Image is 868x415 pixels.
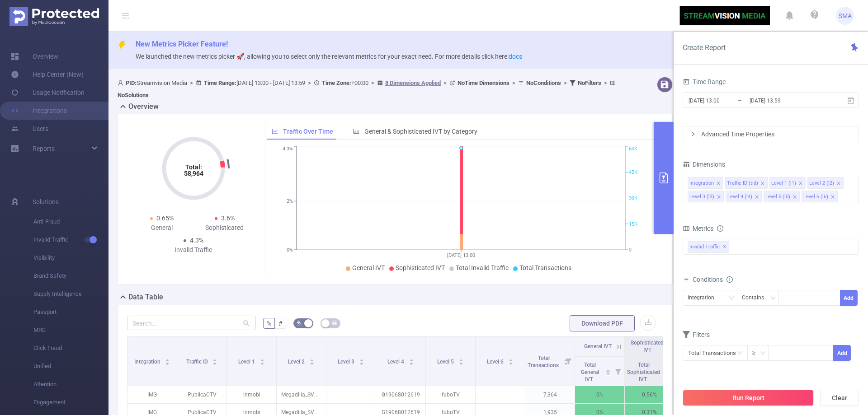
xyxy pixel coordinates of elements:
u: 8 Dimensions Applied [385,79,441,86]
i: icon: caret-down [359,361,364,364]
h2: Data Table [128,292,163,303]
span: Visibility [33,249,108,267]
span: General & Sophisticated IVT by Category [364,128,477,135]
p: fuboTV [426,386,475,403]
span: # [278,320,283,327]
div: Level 2 (l2) [809,177,834,189]
i: icon: user [118,80,126,86]
span: Click Fraud [33,339,108,357]
i: icon: caret-up [165,358,170,360]
tspan: 45K [629,169,637,175]
i: Filter menu [562,336,575,386]
div: Integration [688,290,721,305]
tspan: Total: [185,163,202,171]
div: Sort [605,368,611,373]
div: Level 1 (l1) [771,177,796,189]
i: icon: bg-colors [297,320,302,326]
span: Integration [134,359,162,365]
div: Sort [508,358,514,363]
span: Invalid Traffic [688,241,729,253]
i: icon: close [716,181,721,187]
input: Search... [127,316,256,330]
tspan: 0% [287,247,293,253]
i: icon: caret-down [409,361,414,364]
span: Streamvision Media [DATE] 13:00 - [DATE] 13:59 +00:00 [118,79,618,98]
div: Level 3 (l3) [689,191,714,203]
li: Level 1 (l1) [769,177,806,189]
span: Create Report [683,43,726,52]
span: Total Sophisticated IVT [627,362,660,382]
a: Integrations [11,102,67,120]
b: No Filters [578,79,601,86]
b: No Conditions [526,79,561,86]
i: icon: caret-down [458,361,463,364]
span: 4.3% [190,237,203,244]
span: Passport [33,303,108,321]
div: Sort [165,358,170,363]
i: icon: down [760,350,765,357]
i: icon: close [793,195,797,200]
b: Time Range: [204,79,236,86]
span: Level 3 [338,359,356,365]
span: Level 4 [387,359,406,365]
img: Protected Media [9,7,99,26]
i: icon: right [690,131,696,137]
li: Level 2 (l2) [807,177,844,189]
span: ✕ [723,242,726,252]
div: Contains [742,290,770,305]
div: Level 5 (l5) [765,191,790,203]
b: Time Zone: [322,79,351,86]
span: Supply Intelligence [33,285,108,303]
li: Level 3 (l3) [688,191,724,202]
span: Total Transactions [519,264,571,271]
b: No Solutions [118,92,149,98]
i: icon: close [836,181,841,187]
div: icon: rightAdvanced Time Properties [683,126,859,142]
span: Solutions [33,193,59,211]
i: icon: close [830,195,835,200]
span: Traffic Over Time [283,128,333,135]
i: icon: caret-up [212,358,217,360]
p: PublicaCTV [177,386,226,403]
i: icon: close [760,181,765,187]
div: Sophisticated [193,223,256,233]
a: docs [509,53,522,60]
div: Sort [212,358,217,363]
p: 0.56% [625,386,674,403]
tspan: 0 [629,247,632,253]
p: 0% [575,386,624,403]
tspan: 2% [287,198,293,204]
tspan: 4.3% [283,146,293,152]
span: Time Range [683,78,726,85]
button: Download PDF [570,315,635,331]
b: PID: [126,79,137,86]
li: Level 6 (l6) [802,191,838,202]
span: > [305,79,314,86]
i: icon: caret-up [458,358,463,360]
span: Unified [33,357,108,375]
div: Sort [309,358,315,363]
span: Level 5 [437,359,455,365]
button: Clear [820,390,859,406]
span: Level 2 [288,359,306,365]
span: 3.6% [221,214,235,222]
i: icon: caret-down [212,361,217,364]
i: Filter menu [612,357,624,386]
span: General IVT [584,343,612,350]
button: Add [833,345,851,361]
b: No Time Dimensions [458,79,509,86]
tspan: 15K [629,221,637,227]
i: icon: bar-chart [353,128,359,135]
span: New Metrics Picker Feature! [136,40,228,48]
div: ≥ [752,345,762,360]
span: Level 1 [238,359,256,365]
span: Metrics [683,225,713,232]
input: Start date [688,94,761,107]
div: Integration [689,177,714,189]
tspan: [DATE] 13:00 [447,252,475,258]
i: icon: caret-up [359,358,364,360]
span: Anti-Fraud [33,213,108,231]
i: Filter menu [661,357,674,386]
a: Usage Notification [11,84,85,102]
span: Reports [33,145,55,152]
